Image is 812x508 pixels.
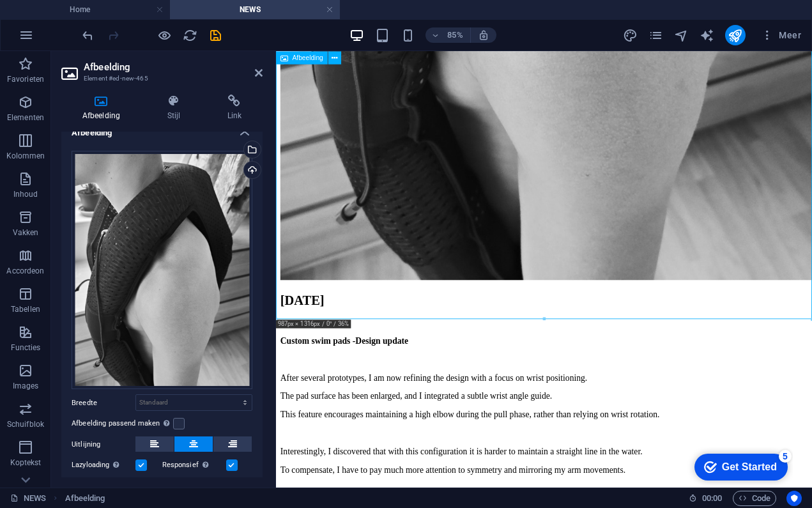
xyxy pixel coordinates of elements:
[293,54,323,61] span: Afbeelding
[725,25,746,45] button: publish
[13,189,38,199] p: Inhoud
[84,61,263,73] h2: Afbeelding
[11,304,40,314] p: Tabellen
[162,458,226,473] label: Responsief
[786,491,802,506] button: Usercentrics
[700,27,715,43] button: text_generator
[10,6,103,33] div: Get Started 5 items remaining, 0% complete
[13,227,39,238] p: Vakken
[170,3,340,17] h4: NEWS
[674,28,689,43] i: Navigator
[739,491,770,506] span: Code
[11,343,41,353] p: Functies
[7,112,44,123] p: Elementen
[648,28,663,43] i: Pagina's (Ctrl+Alt+S)
[700,28,714,43] i: AI Writer
[206,95,263,121] h4: Link
[61,95,146,121] h4: Afbeelding
[702,491,722,506] span: 00 00
[72,416,173,431] label: Afbeelding passend maken
[182,27,197,43] button: reload
[72,437,135,452] label: Uitlijning
[95,3,107,15] div: 5
[65,491,105,506] nav: breadcrumb
[7,419,44,429] p: Schuifblok
[208,28,223,43] i: Opslaan (Ctrl+S)
[10,458,42,468] p: Koptekst
[761,29,801,42] span: Meer
[6,266,44,276] p: Accordeon
[425,27,471,43] button: 85%
[7,74,44,84] p: Favorieten
[65,491,105,506] span: Klik om te selecteren, dubbelklik om te bewerken
[13,381,39,391] p: Images
[623,28,638,43] i: Design (Ctrl+Alt+Y)
[84,73,237,84] h3: Element #ed-new-465
[10,491,46,506] a: NEWS
[38,14,93,26] div: Get Started
[674,27,689,43] button: navigator
[478,29,489,41] i: Stel bij het wijzigen van de grootte van de weergegeven website automatisch het juist zoomniveau ...
[6,151,45,161] p: Kolommen
[648,27,664,43] button: pages
[756,25,806,45] button: Meer
[623,27,638,43] button: design
[728,28,742,43] i: Publiceren
[733,491,776,506] button: Code
[80,27,95,43] button: undo
[711,493,713,503] span: :
[445,27,465,43] h6: 85%
[183,28,197,43] i: Pagina opnieuw laden
[80,28,95,43] i: Ongedaan maken: Oriëntatie wijzigen (Ctrl+Z)
[146,95,206,121] h4: Stijl
[72,151,252,390] div: IMG_6582-mSTU1--1mgYoa65_8QERqw.JPG
[689,491,723,506] h6: Sessietijd
[72,399,135,406] label: Breedte
[208,27,223,43] button: save
[72,458,135,473] label: Lazyloading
